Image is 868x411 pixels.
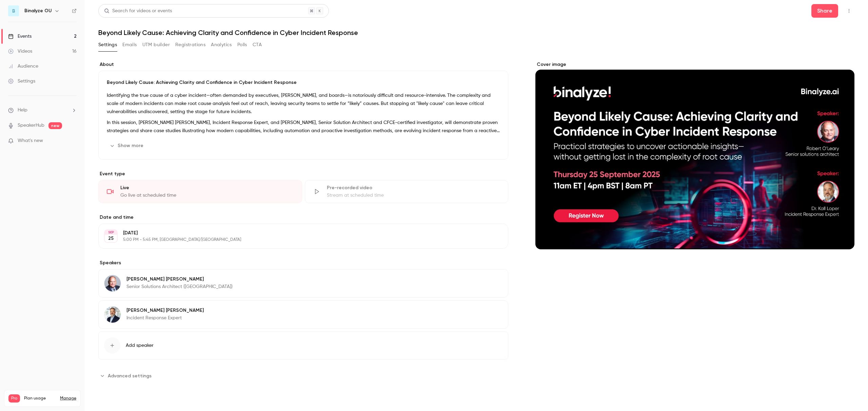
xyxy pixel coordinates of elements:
button: UTM builder [142,39,170,50]
h1: Beyond Likely Cause: Achieving Clarity and Confidence in Cyber Incident Response [98,29,854,37]
p: In this session, [PERSON_NAME] [PERSON_NAME], Incident Response Expert, and [PERSON_NAME], Senior... [107,119,500,135]
iframe: Noticeable Trigger [68,138,77,144]
button: Polls [237,39,247,50]
div: Events [8,33,32,40]
span: B [12,7,15,15]
div: SEP [105,230,117,235]
div: Live [120,184,294,191]
label: About [98,61,508,68]
span: What's new [18,137,43,144]
div: Robert O’Leary[PERSON_NAME] [PERSON_NAME]Senior Solutions Architect ([GEOGRAPHIC_DATA]) [98,269,508,298]
span: Advanced settings [108,372,152,379]
a: SpeakerHub [18,122,44,129]
p: [PERSON_NAME] [PERSON_NAME] [126,307,204,314]
button: Registrations [175,39,205,50]
p: Senior Solutions Architect ([GEOGRAPHIC_DATA]) [126,283,233,290]
button: Emails [122,39,137,50]
button: CTA [253,39,262,50]
span: Plan usage [24,396,56,401]
div: Audience [8,63,38,70]
button: Add speaker [98,332,508,359]
button: Share [811,4,838,18]
label: Date and time [98,214,508,221]
span: Help [18,107,27,114]
section: Cover image [535,61,854,249]
div: Videos [8,48,32,55]
div: Search for videos or events [104,7,172,15]
p: [DATE] [123,230,472,236]
div: LiveGo live at scheduled time [98,180,302,203]
p: Identifying the true cause of a cyber incident—often demanded by executives, [PERSON_NAME], and b... [107,91,500,116]
label: Speakers [98,260,508,266]
p: 25 [108,235,114,242]
img: Dr. Kall Loper [104,306,121,323]
div: Settings [8,78,35,85]
p: Incident Response Expert [126,315,204,321]
section: Advanced settings [98,370,508,381]
label: Cover image [535,61,854,68]
p: 5:00 PM - 5:45 PM, [GEOGRAPHIC_DATA]/[GEOGRAPHIC_DATA] [123,237,472,243]
p: Event type [98,171,508,177]
img: Robert O’Leary [104,275,121,291]
button: Advanced settings [98,370,156,381]
h6: Binalyze OU [24,7,52,14]
span: new [48,122,62,129]
button: Settings [98,39,117,50]
div: Dr. Kall Loper[PERSON_NAME] [PERSON_NAME]Incident Response Expert [98,300,508,329]
a: Manage [60,396,76,401]
button: Show more [107,140,147,151]
p: Beyond Likely Cause: Achieving Clarity and Confidence in Cyber Incident Response [107,79,500,86]
div: Pre-recorded video [327,184,500,191]
li: help-dropdown-opener [8,107,77,114]
div: Go live at scheduled time [120,192,294,199]
span: Pro [8,394,20,403]
div: Pre-recorded videoStream at scheduled time [305,180,509,203]
p: [PERSON_NAME] [PERSON_NAME] [126,276,233,283]
div: Stream at scheduled time [327,192,500,199]
span: Add speaker [126,342,154,349]
button: Analytics [211,39,232,50]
